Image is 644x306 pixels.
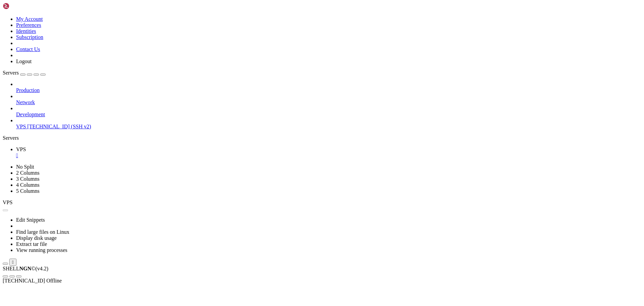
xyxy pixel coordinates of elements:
button:  [9,259,16,266]
div: (0, 0) [3,3,5,8]
li: VPS [TECHNICAL_ID] (SSH v2) [16,118,641,130]
span: VPS [16,146,26,152]
a: Network [16,99,641,105]
a: Subscription [16,34,43,40]
a: Display disk usage [16,235,57,241]
a: Development [16,112,641,118]
a: 4 Columns [16,182,40,188]
a: No Split [16,164,34,170]
a: Contact Us [16,46,40,52]
span: VPS [3,200,12,205]
span: Network [16,99,35,105]
div:  [12,260,14,265]
span: Servers [3,70,19,76]
a: View running processes [16,247,67,253]
a: VPS [TECHNICAL_ID] (SSH v2) [16,124,641,130]
a: Logout [16,58,32,64]
a: 5 Columns [16,188,40,194]
span: Production [16,87,40,93]
a: Identities [16,28,36,34]
a: VPS [16,146,641,159]
a: 3 Columns [16,176,40,182]
div: Servers [3,135,641,141]
a: 2 Columns [16,170,40,176]
img: Shellngn [3,3,41,9]
a: Find large files on Linux [16,229,69,235]
span: Development [16,112,45,117]
a: Extract tar file [16,241,47,247]
a: Preferences [16,22,41,28]
span: [TECHNICAL_ID] (SSH v2) [27,124,91,129]
a: My Account [16,16,43,22]
a:  [16,152,641,159]
a: Servers [3,70,46,76]
li: Production [16,81,641,93]
a: Production [16,87,641,93]
li: Development [16,105,641,118]
a: Edit Snippets [16,217,45,223]
span: VPS [16,124,26,129]
li: Network [16,93,641,105]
